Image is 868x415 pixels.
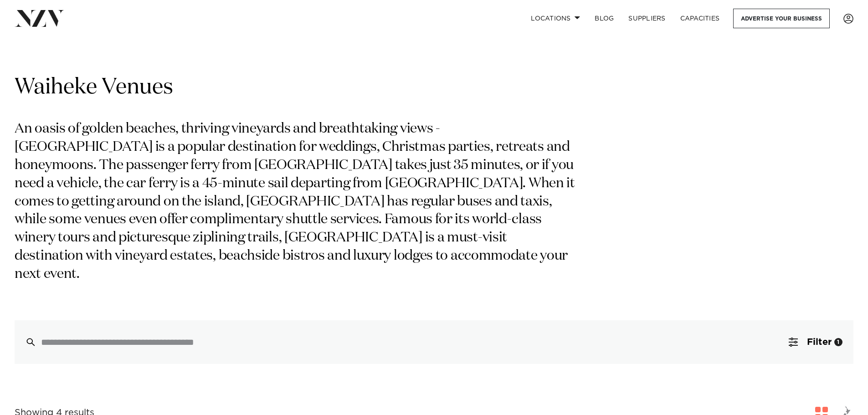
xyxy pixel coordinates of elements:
a: Locations [524,9,587,28]
span: Filter [807,338,832,347]
p: An oasis of golden beaches, thriving vineyards and breathtaking views - [GEOGRAPHIC_DATA] is a po... [15,120,578,284]
img: nzv-logo.png [15,10,64,26]
a: Advertise your business [733,9,830,28]
a: BLOG [587,9,621,28]
a: Capacities [673,9,727,28]
div: 1 [834,338,842,346]
h1: Waiheke Venues [15,73,853,102]
a: SUPPLIERS [621,9,673,28]
button: Filter1 [778,320,853,364]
